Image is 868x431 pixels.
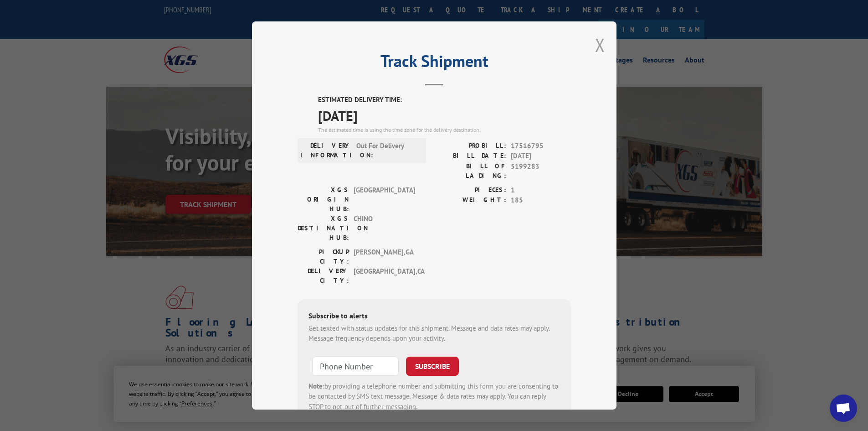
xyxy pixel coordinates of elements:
[434,195,506,206] label: WEIGHT:
[308,310,560,323] div: Subscribe to alerts
[312,357,399,376] input: Phone Number
[318,95,571,105] label: ESTIMATED DELIVERY TIME:
[406,357,459,376] button: SUBSCRIBE
[511,195,571,206] span: 185
[354,247,415,266] span: [PERSON_NAME] , GA
[595,33,605,57] button: Close modal
[354,185,415,214] span: [GEOGRAPHIC_DATA]
[354,214,415,243] span: CHINO
[308,382,324,390] strong: Note:
[356,141,418,160] span: Out For Delivery
[434,185,506,196] label: PIECES:
[511,151,571,161] span: [DATE]
[830,395,857,422] div: Open chat
[308,323,560,344] div: Get texted with status updates for this shipment. Message and data rates may apply. Message frequ...
[298,247,349,266] label: PICKUP CITY:
[298,185,349,214] label: XGS ORIGIN HUB:
[511,141,571,151] span: 17516795
[318,105,571,126] span: [DATE]
[298,214,349,243] label: XGS DESTINATION HUB:
[434,141,506,151] label: PROBILL:
[511,185,571,196] span: 1
[354,266,415,286] span: [GEOGRAPHIC_DATA] , CA
[300,141,352,160] label: DELIVERY INFORMATION:
[511,161,571,181] span: 5199283
[318,126,571,134] div: The estimated time is using the time zone for the delivery destination.
[308,381,560,412] div: by providing a telephone number and submitting this form you are consenting to be contacted by SM...
[298,55,571,72] h2: Track Shipment
[434,161,506,181] label: BILL OF LADING:
[298,266,349,286] label: DELIVERY CITY:
[434,151,506,161] label: BILL DATE:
